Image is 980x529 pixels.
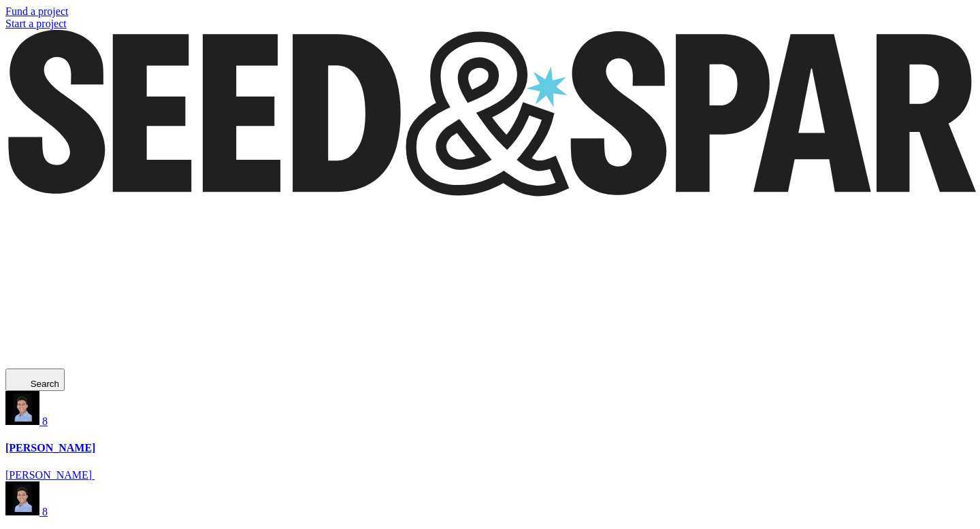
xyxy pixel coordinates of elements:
[31,379,59,389] span: Search
[5,369,65,391] button: Search
[5,481,39,515] img: c0519d76e2d221bd.jpg
[5,391,975,481] a: Jacob P.'s Profile [PERSON_NAME]
[5,5,68,17] a: Fund a project
[5,391,39,425] img: c0519d76e2d221bd.jpg
[5,469,92,481] span: [PERSON_NAME]
[5,391,975,454] div: Jacob P.'s Profile
[42,415,48,427] span: 8
[5,18,67,29] a: Start a project
[5,442,95,454] span: [PERSON_NAME]
[42,506,48,517] span: 8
